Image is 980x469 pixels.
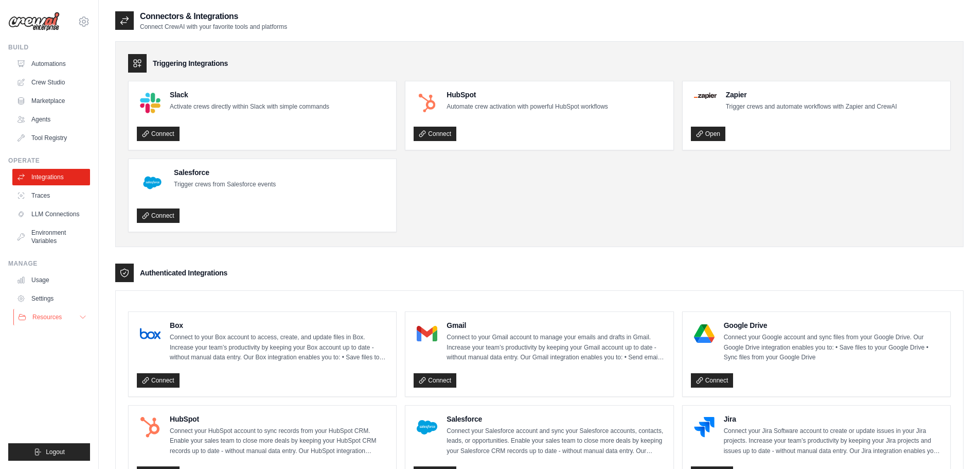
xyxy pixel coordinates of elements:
a: Tool Registry [12,130,90,146]
h4: Salesforce [447,414,665,424]
h4: Google Drive [724,320,942,331]
div: Manage [8,259,90,268]
img: Gmail Logo [417,323,437,344]
span: Logout [46,448,65,456]
p: Connect to your Gmail account to manage your emails and drafts in Gmail. Increase your team’s pro... [447,333,665,363]
a: Connect [414,127,456,141]
p: Automate crew activation with powerful HubSpot workflows [447,102,608,112]
h2: Connectors & Integrations [140,10,287,23]
div: Build [8,43,90,51]
a: Connect [137,373,180,388]
p: Connect your Google account and sync files from your Google Drive. Our Google Drive integration e... [724,333,942,363]
p: Connect your Jira Software account to create or update issues in your Jira projects. Increase you... [724,426,942,457]
a: Settings [12,290,90,307]
h4: Zapier [726,90,897,100]
a: Automations [12,56,90,72]
h4: HubSpot [170,414,388,424]
h3: Authenticated Integrations [140,268,227,278]
a: Environment Variables [12,224,90,249]
p: Trigger crews from Salesforce events [174,180,276,190]
h3: Triggering Integrations [153,58,228,68]
img: HubSpot Logo [140,417,161,438]
div: Operate [8,157,90,165]
a: Open [691,127,725,141]
a: Usage [12,272,90,288]
a: Agents [12,111,90,128]
a: LLM Connections [12,206,90,222]
p: Connect your HubSpot account to sync records from your HubSpot CRM. Enable your sales team to clo... [170,426,388,457]
a: Connect [137,209,180,223]
a: Marketplace [12,93,90,109]
p: Connect your Salesforce account and sync your Salesforce accounts, contacts, leads, or opportunit... [447,426,665,457]
a: Connect [414,373,456,388]
h4: HubSpot [447,90,608,100]
img: Logo [8,12,60,31]
img: Salesforce Logo [417,417,437,438]
h4: Salesforce [174,167,276,178]
img: Google Drive Logo [694,323,715,344]
a: Connect [691,373,734,388]
h4: Jira [724,414,942,424]
button: Logout [8,443,90,461]
a: Traces [12,187,90,204]
a: Integrations [12,169,90,185]
h4: Slack [170,90,329,100]
p: Activate crews directly within Slack with simple commands [170,102,329,112]
img: Zapier Logo [694,93,717,99]
img: Box Logo [140,323,161,344]
a: Crew Studio [12,74,90,91]
img: HubSpot Logo [417,93,437,113]
h4: Gmail [447,320,665,331]
img: Salesforce Logo [140,170,165,195]
p: Connect CrewAI with your favorite tools and platforms [140,23,287,31]
p: Connect to your Box account to access, create, and update files in Box. Increase your team’s prod... [170,333,388,363]
img: Jira Logo [694,417,715,438]
a: Connect [137,127,180,141]
span: Resources [32,313,62,321]
img: Slack Logo [140,93,161,113]
p: Trigger crews and automate workflows with Zapier and CrewAI [726,102,897,112]
h4: Box [170,320,388,331]
button: Resources [13,309,91,325]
